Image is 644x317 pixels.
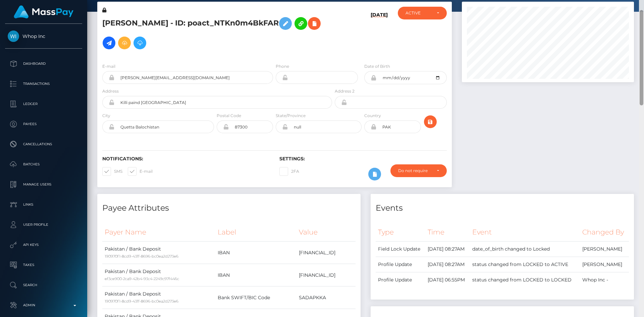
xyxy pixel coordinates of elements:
[5,277,82,294] a: Search
[398,168,431,173] div: Do not require
[8,139,79,149] p: Cancellations
[102,63,115,69] label: E-mail
[470,242,580,257] td: date_of_birth changed to Locked
[8,200,79,210] p: Links
[8,179,79,190] p: Manage Users
[8,220,79,230] p: User Profile
[425,242,470,257] td: [DATE] 08:27AM
[5,75,82,92] a: Transactions
[398,7,447,19] button: ACTIVE
[390,164,447,177] button: Do not require
[580,242,629,257] td: [PERSON_NAME]
[580,223,629,242] th: Changed By
[5,257,82,273] a: Taxes
[102,88,119,94] label: Address
[5,96,82,112] a: Ledger
[406,10,431,16] div: ACTIVE
[276,113,306,119] label: State/Province
[102,286,215,309] td: Pakistan / Bank Deposit
[5,176,82,193] a: Manage Users
[105,276,179,281] small: ef3ce900-2ca9-42b4-93c4-2249c97f446c
[103,37,115,49] a: Initiate Payout
[470,257,580,272] td: status changed from LOCKED to ACTIVE
[105,254,178,259] small: 190970f1-8cd9-43ff-8696-bc0ea2d273e6
[8,119,79,129] p: Payees
[425,257,470,272] td: [DATE] 08:27AM
[297,223,356,242] th: Value
[128,167,153,176] label: E-mail
[335,88,355,94] label: Address 2
[102,113,110,119] label: City
[5,236,82,253] a: API Keys
[8,59,79,69] p: Dashboard
[102,14,328,53] h5: [PERSON_NAME] - ID: poact_NTKn0m4BkFAR
[102,242,215,264] td: Pakistan / Bank Deposit
[5,196,82,213] a: Links
[217,113,241,119] label: Postal Code
[376,272,425,288] td: Profile Update
[14,5,73,18] img: MassPay Logo
[580,272,629,288] td: Whop Inc -
[580,257,629,272] td: [PERSON_NAME]
[8,300,79,310] p: Admin
[8,159,79,169] p: Batches
[376,223,425,242] th: Type
[5,33,82,39] span: Whop Inc
[8,79,79,89] p: Transactions
[279,167,299,176] label: 2FA
[5,55,82,72] a: Dashboard
[8,280,79,290] p: Search
[5,156,82,173] a: Batches
[425,223,470,242] th: Time
[215,223,297,242] th: Label
[376,257,425,272] td: Profile Update
[470,272,580,288] td: status changed from LOCKED to LOCKED
[102,167,122,176] label: SMS
[215,286,297,309] td: Bank SWIFT/BIC Code
[5,136,82,153] a: Cancellations
[279,156,446,162] h6: Settings:
[364,63,390,69] label: Date of Birth
[276,63,289,69] label: Phone
[8,31,19,42] img: Whop Inc
[425,272,470,288] td: [DATE] 06:55PM
[215,264,297,286] td: IBAN
[8,260,79,270] p: Taxes
[297,264,356,286] td: [FINANCIAL_ID]
[5,116,82,133] a: Payees
[470,223,580,242] th: Event
[105,299,178,304] small: 190970f1-8cd9-43ff-8696-bc0ea2d273e6
[364,113,381,119] label: Country
[215,242,297,264] td: IBAN
[297,242,356,264] td: [FINANCIAL_ID]
[102,202,356,214] h4: Payee Attributes
[8,99,79,109] p: Ledger
[102,223,215,242] th: Payer Name
[297,286,356,309] td: SADAPKKA
[5,216,82,233] a: User Profile
[5,297,82,314] a: Admin
[102,156,269,162] h6: Notifications:
[376,202,629,214] h4: Events
[102,264,215,286] td: Pakistan / Bank Deposit
[376,242,425,257] td: Field Lock Update
[371,12,388,55] h6: [DATE]
[8,240,79,250] p: API Keys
